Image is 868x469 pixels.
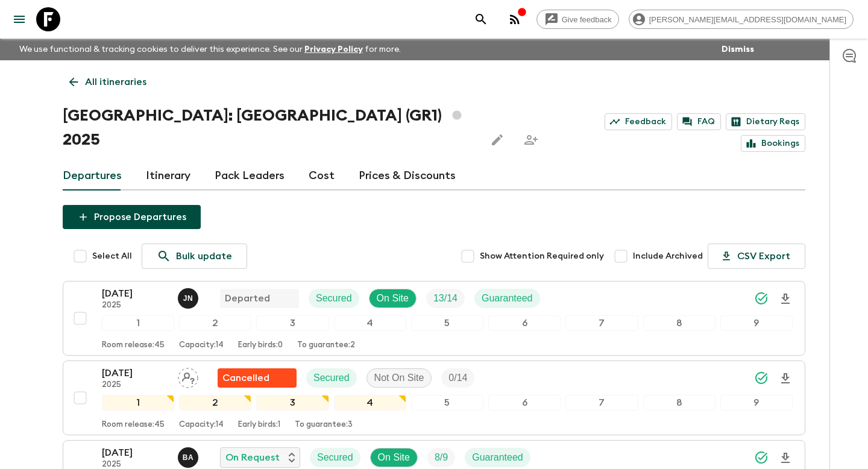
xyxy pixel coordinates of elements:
p: 0 / 14 [448,371,467,385]
p: On Site [377,291,409,306]
div: [PERSON_NAME][EMAIL_ADDRESS][DOMAIN_NAME] [629,10,854,29]
div: 9 [720,315,793,331]
p: [DATE] [102,445,168,460]
button: BA [178,447,201,468]
div: Secured [309,289,359,308]
p: Capacity: 14 [179,341,224,350]
a: All itineraries [63,70,153,94]
button: menu [7,7,31,31]
p: Room release: 45 [102,420,165,430]
div: On Site [370,448,418,467]
span: [PERSON_NAME][EMAIL_ADDRESS][DOMAIN_NAME] [643,15,853,24]
div: 7 [565,395,638,411]
a: Feedback [605,113,672,130]
div: 7 [565,315,638,331]
span: Select All [92,250,132,262]
button: [DATE]2025Janita NurmiDepartedSecuredOn SiteTrip FillGuaranteed123456789Room release:45Capacity:1... [63,281,805,356]
div: Trip Fill [441,368,474,388]
p: Guaranteed [482,291,533,306]
p: To guarantee: 2 [297,341,355,350]
p: B A [183,453,194,462]
div: 5 [411,315,483,331]
div: 1 [102,315,174,331]
div: 3 [256,315,329,331]
button: Edit this itinerary [485,128,509,152]
svg: Synced Successfully [754,291,769,306]
div: 6 [488,315,561,331]
h1: [GEOGRAPHIC_DATA]: [GEOGRAPHIC_DATA] (GR1) 2025 [63,104,476,152]
p: To guarantee: 3 [295,420,353,430]
p: 2025 [102,380,168,390]
button: Dismiss [719,41,757,58]
p: Bulk update [176,249,232,263]
span: Assign pack leader [178,371,198,381]
a: FAQ [677,113,721,130]
a: Cost [309,162,335,190]
span: Janita Nurmi [178,292,201,301]
p: On Request [225,450,280,465]
div: Secured [306,368,357,388]
div: 9 [720,395,793,411]
a: Departures [63,162,122,190]
a: Bulk update [142,244,247,269]
a: Pack Leaders [215,162,285,190]
p: Secured [313,371,350,385]
button: Propose Departures [63,205,201,229]
p: Not On Site [374,371,424,385]
div: Trip Fill [427,448,455,467]
span: Share this itinerary [519,128,543,152]
p: Secured [316,291,352,306]
svg: Download Onboarding [778,371,793,386]
a: Itinerary [146,162,190,190]
div: 4 [334,395,406,411]
div: On Site [369,289,417,308]
p: Cancelled [222,371,269,385]
p: All itineraries [85,75,146,89]
p: Capacity: 14 [179,420,224,430]
svg: Synced Successfully [754,450,769,465]
div: 8 [643,395,715,411]
p: Guaranteed [472,450,523,465]
div: 4 [334,315,406,331]
svg: Download Onboarding [778,292,793,306]
svg: Download Onboarding [778,451,793,465]
div: Not On Site [366,368,432,388]
span: Byron Anderson [178,451,201,461]
p: 8 / 9 [435,450,448,465]
button: [DATE]2025Assign pack leaderFlash Pack cancellationSecuredNot On SiteTrip Fill123456789Room relea... [63,360,805,435]
span: Include Archived [633,250,703,262]
div: 2 [179,315,251,331]
a: Give feedback [536,10,619,29]
p: Early birds: 0 [238,341,283,350]
p: Departed [225,291,270,306]
p: Room release: 45 [102,341,165,350]
div: Flash Pack cancellation [218,368,297,388]
button: CSV Export [708,244,805,269]
div: 3 [256,395,329,411]
p: [DATE] [102,366,168,380]
p: Early birds: 1 [238,420,280,430]
p: Secured [317,450,353,465]
p: We use functional & tracking cookies to deliver this experience. See our for more. [14,39,406,60]
div: 5 [411,395,483,411]
svg: Synced Successfully [754,371,769,385]
span: Show Attention Required only [480,250,604,262]
button: search adventures [469,7,493,31]
div: 1 [102,395,174,411]
p: 13 / 14 [433,291,458,306]
p: [DATE] [102,286,168,301]
div: Trip Fill [426,289,465,308]
div: 2 [179,395,251,411]
a: Privacy Policy [304,45,363,54]
p: 2025 [102,301,168,310]
a: Prices & Discounts [359,162,456,190]
p: On Site [378,450,410,465]
div: 6 [488,395,561,411]
div: 8 [643,315,715,331]
a: Dietary Reqs [726,113,805,130]
span: Give feedback [555,15,618,24]
div: Secured [310,448,360,467]
a: Bookings [741,135,805,152]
